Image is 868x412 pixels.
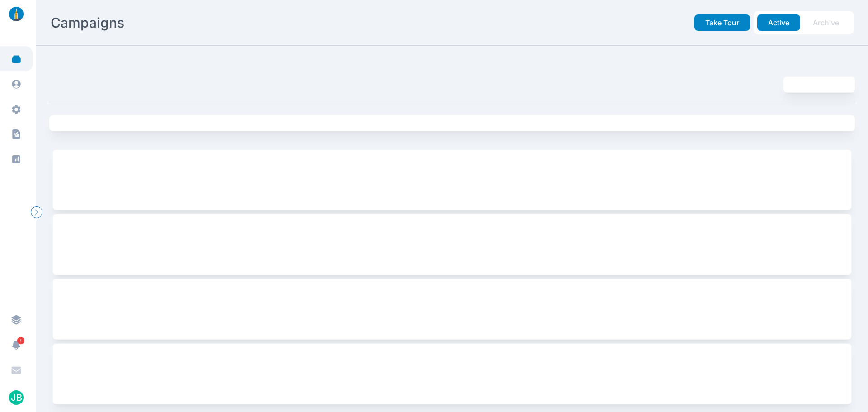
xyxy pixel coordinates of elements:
[694,14,750,31] button: Take Tour
[51,14,124,31] h2: Campaigns
[5,7,27,21] img: linklaunch_small.2ae18699.png
[802,14,850,31] button: Archive
[757,14,800,31] button: Active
